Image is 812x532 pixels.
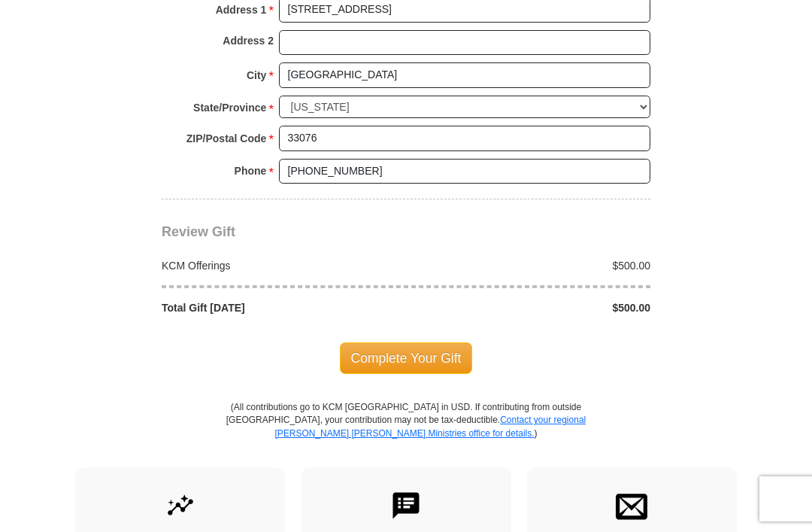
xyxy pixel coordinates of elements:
span: Review Gift [162,224,235,239]
div: $500.00 [406,258,659,273]
strong: Address 2 [223,30,274,51]
div: KCM Offerings [154,258,407,273]
img: text-to-give.svg [390,490,422,521]
p: (All contributions go to KCM [GEOGRAPHIC_DATA] in USD. If contributing from outside [GEOGRAPHIC_D... [226,401,586,467]
a: Contact your regional [PERSON_NAME] [PERSON_NAME] Ministries office for details. [274,415,586,438]
span: Complete Your Gift [340,342,473,374]
strong: Phone [235,160,267,181]
strong: City [247,65,266,86]
div: $500.00 [406,300,659,315]
div: Total Gift [DATE] [154,300,407,315]
img: envelope.svg [616,490,647,521]
strong: State/Province [193,97,266,118]
img: give-by-stock.svg [165,490,196,521]
strong: ZIP/Postal Code [186,128,267,149]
